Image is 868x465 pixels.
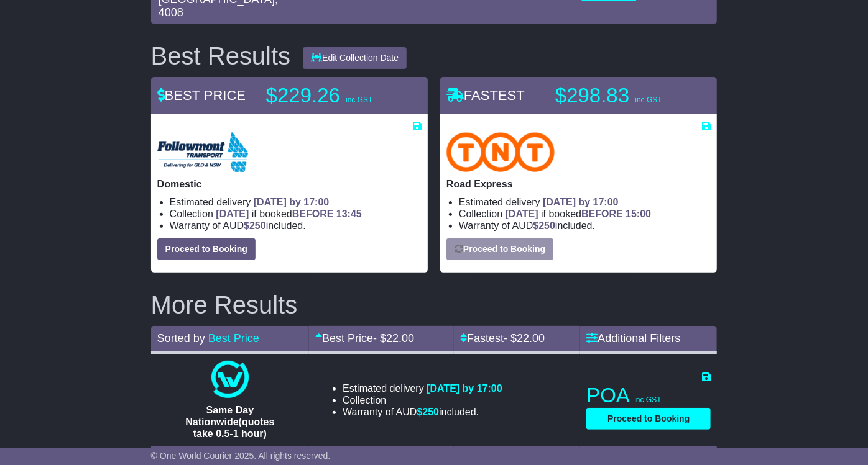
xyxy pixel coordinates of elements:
span: $ [417,407,440,417]
span: $ [533,220,555,231]
span: [DATE] [506,209,538,219]
p: Road Express [446,178,711,190]
span: Sorted by [157,332,205,345]
span: - $ [504,332,545,345]
span: 250 [249,220,266,231]
span: 15:00 [626,209,651,219]
img: Followmont Transport: Domestic [157,132,248,172]
li: Warranty of AUD included. [343,406,502,418]
button: Proceed to Booking [157,238,256,260]
span: if booked [506,209,651,219]
p: $298.83 [555,83,711,108]
span: FASTEST [446,88,525,103]
button: Proceed to Booking [446,238,553,260]
span: Same Day Nationwide(quotes take 0.5-1 hour) [185,405,274,439]
li: Warranty of AUD included. [170,220,422,232]
img: One World Courier: Same Day Nationwide(quotes take 0.5-1 hour) [211,361,249,398]
li: Estimated delivery [459,196,711,208]
span: - $ [373,332,414,345]
p: Domestic [157,178,422,190]
button: Proceed to Booking [586,408,711,430]
span: BEFORE [292,209,334,219]
span: inc GST [346,96,372,104]
li: Collection [170,208,422,220]
span: 250 [538,220,555,231]
span: if booked [216,209,361,219]
span: $ [244,220,266,231]
span: 22.00 [517,332,545,345]
span: © One World Courier 2025. All rights reserved. [151,451,331,461]
li: Collection [343,394,502,406]
li: Estimated delivery [343,382,502,394]
a: Fastest- $22.00 [460,332,545,345]
span: [DATE] by 17:00 [427,383,502,394]
span: [DATE] by 17:00 [543,197,619,207]
span: [DATE] by 17:00 [254,197,330,207]
span: BEST PRICE [157,88,246,103]
li: Collection [459,208,711,220]
a: Additional Filters [586,332,680,345]
div: Best Results [145,42,297,70]
li: Warranty of AUD included. [459,220,711,232]
button: Edit Collection Date [303,47,407,69]
img: TNT Domestic: Road Express [446,132,555,172]
p: $229.26 [266,83,422,108]
h2: More Results [151,291,718,318]
span: [DATE] [216,209,249,219]
p: POA [586,383,711,408]
a: Best Price- $22.00 [315,332,414,345]
li: Estimated delivery [170,196,422,208]
a: Best Price [208,332,259,345]
span: BEFORE [581,209,623,219]
span: inc GST [634,395,661,404]
span: 22.00 [386,332,414,345]
span: 13:45 [336,209,362,219]
span: 250 [422,407,439,417]
span: inc GST [635,96,662,104]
